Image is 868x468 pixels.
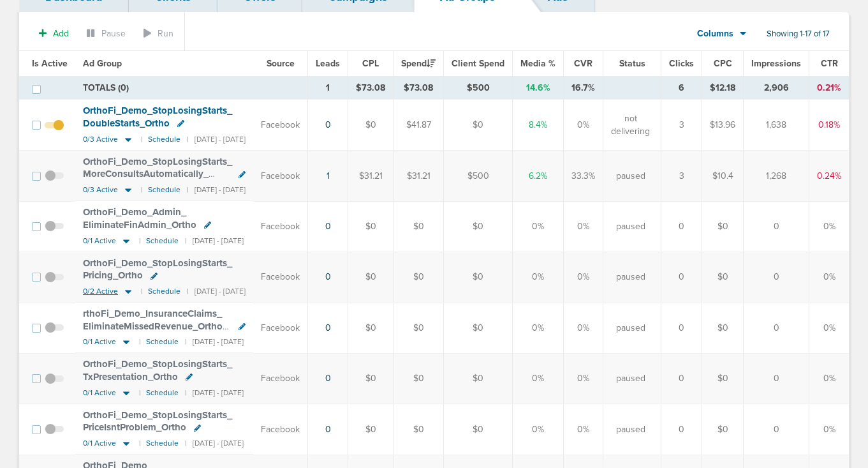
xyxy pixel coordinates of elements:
td: 0.21% [809,77,850,100]
td: $0 [348,201,394,252]
td: $500 [444,151,513,201]
small: Schedule [148,135,180,144]
a: 0 [325,271,331,282]
td: 3 [661,151,702,201]
td: Facebook [253,353,308,404]
td: 0 [661,201,702,252]
span: CPC [714,58,732,69]
td: 0% [564,353,603,404]
small: | [DATE] - [DATE] [185,236,244,246]
span: not delivering [611,112,650,137]
span: Showing 1-17 of 17 [767,29,830,40]
span: Spend [401,58,436,69]
button: Add [32,24,76,43]
small: Schedule [148,287,180,296]
a: 0 [325,221,331,232]
span: OrthoFi_ Demo_ StopLosingStarts_ Pricing_ Ortho [83,257,232,282]
td: 0% [513,404,564,455]
span: paused [616,220,645,233]
td: 0 [744,353,809,404]
span: Columns [697,27,733,40]
td: $31.21 [394,151,444,201]
td: 0% [513,252,564,303]
td: 8.4% [513,100,564,151]
span: OrthoFi_ Demo_ Admin_ EliminateFinAdmin_ Ortho [83,206,196,230]
td: $12.18 [702,77,744,100]
td: 6 [661,77,702,100]
td: $13.96 [702,100,744,151]
td: $0 [394,252,444,303]
td: $0 [394,353,444,404]
td: $0 [702,201,744,252]
span: paused [616,423,645,436]
a: 1 [327,170,330,181]
td: 0% [513,353,564,404]
td: $0 [348,100,394,151]
td: Facebook [253,100,308,151]
td: 0.18% [809,100,850,151]
span: Source [267,58,295,69]
small: | [DATE] - [DATE] [185,388,244,398]
td: 16.7% [564,77,603,100]
td: 0 [744,404,809,455]
small: | [DATE] - [DATE] [187,287,246,296]
td: 33.3% [564,151,603,201]
td: $73.08 [348,77,394,100]
td: 0% [564,404,603,455]
td: Facebook [253,201,308,252]
td: $0 [394,404,444,455]
small: | [139,236,140,246]
td: 0% [809,252,850,303]
span: paused [616,170,645,183]
td: 0% [809,303,850,353]
td: $500 [444,77,513,100]
small: Schedule [146,337,179,347]
span: OrthoFi_ Demo_ StopLosingStarts_ PriceIsntProblem_ Ortho [83,409,232,434]
td: 0 [661,404,702,455]
td: $0 [444,100,513,151]
td: 1 [308,77,348,100]
td: 0 [661,303,702,353]
td: $0 [702,404,744,455]
td: 0% [809,201,850,252]
a: 0 [325,373,331,384]
span: OrthoFi_ Demo_ StopLosingStarts_ DoubleStarts_ Ortho [83,105,232,129]
td: $0 [444,404,513,455]
small: | [139,439,140,448]
a: 0 [325,119,331,130]
span: 0/1 Active [83,337,116,347]
td: 0 [744,303,809,353]
small: | [DATE] - [DATE] [187,185,246,195]
td: $10.4 [702,151,744,201]
small: Schedule [148,185,180,195]
td: 2,906 [744,77,809,100]
span: Leads [316,58,340,69]
span: paused [616,322,645,335]
td: $73.08 [394,77,444,100]
small: Schedule [146,439,179,448]
span: OrthoFi_ Demo_ StopLosingStarts_ TxPresentation_ Ortho [83,358,232,382]
td: 3 [661,100,702,151]
a: 0 [325,322,331,333]
span: OrthoFi_ Demo_ StopLosingStarts_ MoreConsultsAutomatically_ Ortho [83,156,232,192]
small: | [DATE] - [DATE] [185,337,244,347]
td: $0 [444,252,513,303]
span: paused [616,271,645,283]
span: rthoFi_ Demo_ InsuranceClaims_ EliminateMissedRevenue_ Ortho [83,308,223,332]
span: CTR [821,58,838,69]
td: $0 [702,353,744,404]
small: | [141,185,142,195]
span: Is Active [32,58,68,69]
td: Facebook [253,404,308,455]
td: $0 [348,252,394,303]
span: 0/1 Active [83,388,116,398]
small: | [141,287,142,296]
a: 0 [325,424,331,435]
td: 0% [564,100,603,151]
td: $0 [444,201,513,252]
td: 1,268 [744,151,809,201]
td: 0% [513,303,564,353]
td: 0% [564,303,603,353]
td: $0 [444,303,513,353]
td: 1,638 [744,100,809,151]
